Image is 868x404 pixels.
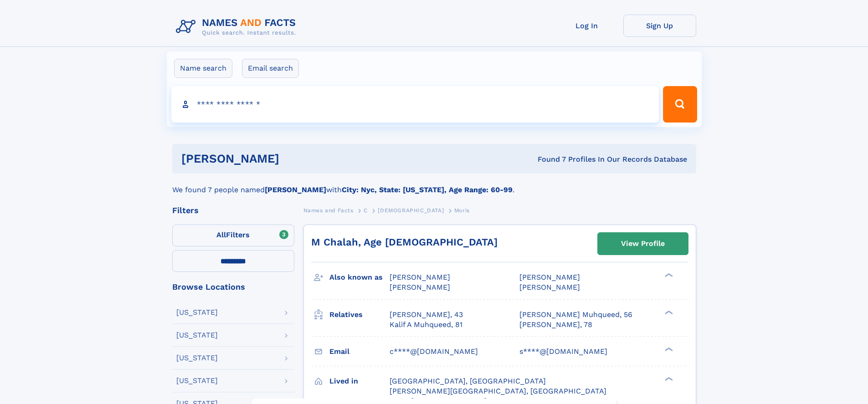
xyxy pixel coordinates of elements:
a: Log In [550,15,623,37]
div: [US_STATE] [176,354,218,362]
div: ❯ [663,272,673,278]
span: [PERSON_NAME] [390,283,450,291]
h3: Lived in [329,373,390,389]
div: Filters [172,206,294,215]
span: [DEMOGRAPHIC_DATA] [378,207,444,214]
span: All [216,230,226,239]
div: We found 7 people named with . [172,174,696,195]
span: [PERSON_NAME] [390,273,450,281]
b: [PERSON_NAME] [265,185,326,194]
a: [PERSON_NAME], 43 [390,310,463,320]
div: [US_STATE] [176,309,218,316]
b: City: Nyc, State: [US_STATE], Age Range: 60-99 [342,185,513,194]
span: Moris [454,207,470,214]
div: ❯ [663,309,673,315]
a: M Chalah, Age [DEMOGRAPHIC_DATA] [311,236,498,248]
a: Kalif A Muhqueed, 81 [390,320,462,330]
h1: [PERSON_NAME] [181,153,409,164]
a: View Profile [598,233,688,255]
a: [DEMOGRAPHIC_DATA] [378,205,444,216]
img: Logo Names and Facts [172,15,303,39]
span: [PERSON_NAME][GEOGRAPHIC_DATA], [GEOGRAPHIC_DATA] [390,387,606,395]
h3: Relatives [329,307,390,322]
a: Sign Up [623,15,696,37]
span: [PERSON_NAME] [519,283,580,291]
span: [GEOGRAPHIC_DATA], [GEOGRAPHIC_DATA] [390,377,546,385]
h3: Also known as [329,270,390,285]
div: [US_STATE] [176,377,218,384]
a: [PERSON_NAME] Muhqueed, 56 [519,310,632,320]
div: [US_STATE] [176,332,218,339]
a: C [364,205,368,216]
h3: Email [329,344,390,359]
div: Found 7 Profiles In Our Records Database [408,154,687,164]
span: [PERSON_NAME] [519,273,580,281]
input: search input [171,86,659,123]
div: Browse Locations [172,283,294,291]
button: Search Button [663,86,697,123]
label: Name search [174,59,232,78]
div: ❯ [663,346,673,352]
div: ❯ [663,376,673,382]
label: Email search [242,59,299,78]
span: C [364,207,368,214]
label: Filters [172,225,294,246]
a: [PERSON_NAME], 78 [519,320,592,330]
a: Names and Facts [303,205,354,216]
div: View Profile [621,233,665,254]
